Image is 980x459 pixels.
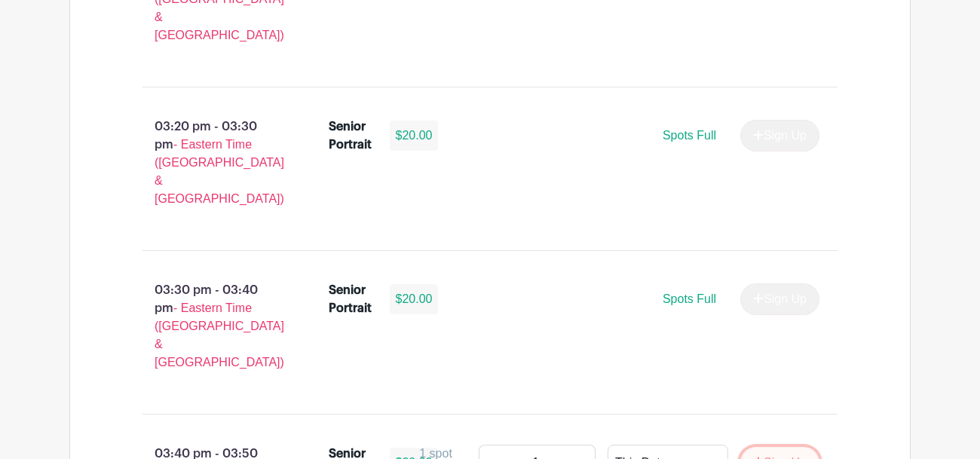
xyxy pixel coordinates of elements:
[329,118,372,154] div: Senior Portrait
[155,301,284,369] span: - Eastern Time ([GEOGRAPHIC_DATA] & [GEOGRAPHIC_DATA])
[118,112,305,214] p: 03:20 pm - 03:30 pm
[390,284,439,314] div: $20.00
[663,129,716,142] span: Spots Full
[329,281,372,317] div: Senior Portrait
[390,121,439,151] div: $20.00
[118,275,305,378] p: 03:30 pm - 03:40 pm
[663,292,716,305] span: Spots Full
[155,138,284,205] span: - Eastern Time ([GEOGRAPHIC_DATA] & [GEOGRAPHIC_DATA])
